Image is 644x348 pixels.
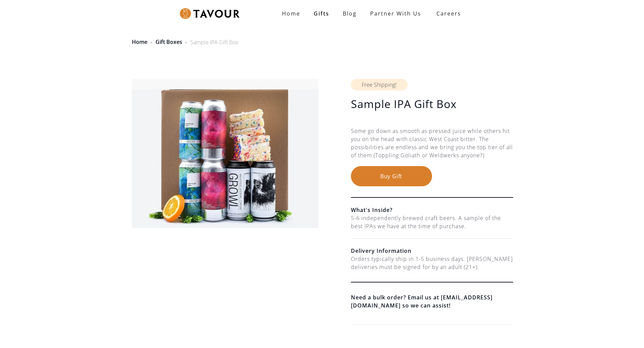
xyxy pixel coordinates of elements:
h6: What's Inside? [351,206,513,214]
div: Some go down as smooth as pressed juice while others hit you on the head with classic West Coast ... [351,127,513,166]
h1: Sample IPA Gift Box [351,97,513,111]
strong: Home [282,10,300,17]
a: Careers [428,4,466,23]
a: Blog [336,7,363,20]
h6: Delivery Information [351,247,513,255]
div: 5-6 independently brewed craft beers. A sample of the best IPAs we have at the time of purchase. [351,214,513,230]
a: Need a bulk order? Email us at [EMAIL_ADDRESS][DOMAIN_NAME] so we can assist! [351,293,513,310]
div: Free Shipping! [351,79,408,90]
a: partner with us [363,7,428,20]
a: Home [275,7,307,20]
a: Home [132,38,147,46]
strong: Careers [436,7,461,20]
div: Sample IPA Gift Box [190,38,238,46]
a: Gift Boxes [156,38,182,46]
button: Buy Gift [351,166,432,186]
a: Gifts [307,7,336,20]
div: Orders typically ship in 1-5 business days. [PERSON_NAME] deliveries must be signed for by an adu... [351,255,513,271]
